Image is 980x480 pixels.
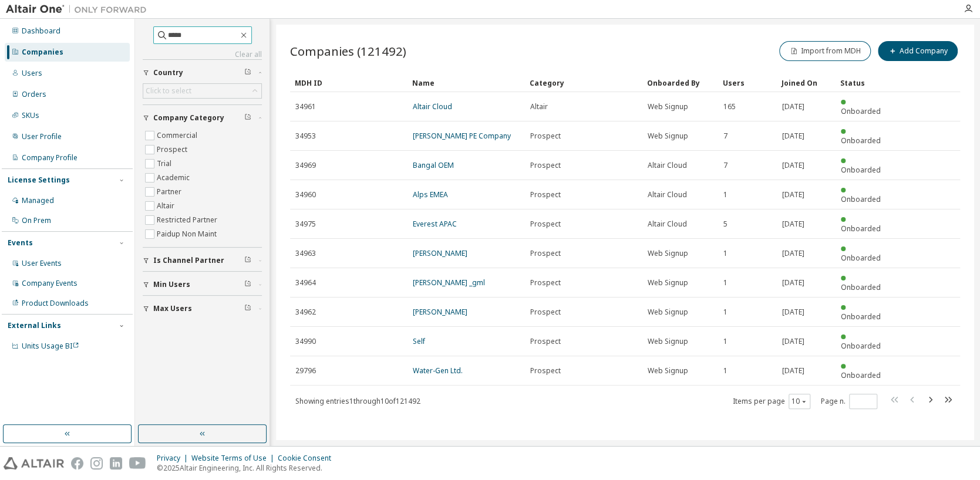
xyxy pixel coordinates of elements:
div: Category [530,73,638,92]
div: External Links [8,321,61,330]
span: 1 [723,278,728,288]
span: Prospect [530,131,561,141]
span: [DATE] [782,131,804,141]
span: Web Signup [648,337,688,346]
button: Max Users [143,296,262,322]
div: Users [723,73,772,92]
span: 5 [723,219,728,229]
span: Web Signup [648,278,688,288]
div: Onboarded By [647,73,713,92]
span: Page n. [821,394,877,409]
span: [DATE] [782,366,804,376]
button: Min Users [143,272,262,298]
span: 1 [723,366,728,376]
span: 34990 [295,337,316,346]
span: Onboarded [841,106,881,116]
a: Everest APAC [413,219,457,229]
button: Is Channel Partner [143,248,262,273]
div: Cookie Consent [278,454,338,463]
span: Altair Cloud [648,219,687,229]
span: [DATE] [782,102,804,111]
span: Country [153,68,183,77]
span: Onboarded [841,224,881,234]
span: Max Users [153,304,192,313]
img: youtube.svg [129,457,146,469]
span: Is Channel Partner [153,256,224,265]
span: Showing entries 1 through 10 of 121492 [295,396,420,406]
span: Web Signup [648,131,688,141]
label: Commercial [157,129,200,143]
span: Web Signup [648,249,688,258]
span: Prospect [530,366,561,376]
button: Country [143,60,262,86]
span: 34963 [295,249,316,258]
a: Water-Gen Ltd. [413,366,463,376]
span: Onboarded [841,341,881,351]
img: instagram.svg [90,457,103,469]
span: Onboarded [841,253,881,263]
span: [DATE] [782,161,804,170]
span: [DATE] [782,278,804,288]
button: Import from MDH [779,41,871,61]
div: MDH ID [295,73,403,92]
a: [PERSON_NAME] [413,307,467,317]
a: Alps EMEA [413,190,448,200]
span: 1 [723,337,728,346]
span: 1 [723,249,728,258]
span: [DATE] [782,190,804,200]
span: Web Signup [648,366,688,376]
span: Clear filter [244,68,251,77]
span: Clear filter [244,256,251,265]
label: Altair [157,199,177,213]
label: Paidup Non Maint [157,227,219,241]
div: User Events [22,259,62,268]
div: Joined On [782,73,831,92]
div: Privacy [157,454,191,463]
span: Onboarded [841,165,881,175]
span: Company Category [153,113,224,123]
div: Company Events [22,279,78,288]
span: Web Signup [648,102,688,111]
span: Onboarded [841,282,881,292]
span: Prospect [530,161,561,170]
img: altair_logo.svg [4,457,64,469]
div: Name [412,73,520,92]
div: Click to select [143,84,261,98]
label: Partner [157,185,184,199]
span: Clear filter [244,113,251,123]
span: 34960 [295,190,316,200]
span: Prospect [530,337,561,346]
span: [DATE] [782,249,804,258]
span: 1 [723,307,728,317]
a: Clear all [143,50,262,59]
img: linkedin.svg [110,457,122,469]
div: User Profile [22,132,62,141]
div: SKUs [22,111,39,120]
img: facebook.svg [71,457,83,469]
span: 34953 [295,131,316,141]
span: Prospect [530,219,561,229]
span: [DATE] [782,337,804,346]
div: License Settings [8,175,70,185]
div: Product Downloads [22,299,89,308]
a: [PERSON_NAME] _gml [413,278,485,288]
span: [DATE] [782,219,804,229]
p: © 2025 Altair Engineering, Inc. All Rights Reserved. [157,463,338,473]
span: Altair Cloud [648,190,687,200]
span: Companies (121492) [290,43,406,59]
div: Orders [22,90,46,99]
span: Onboarded [841,194,881,204]
label: Restricted Partner [157,213,220,227]
span: Items per page [733,394,810,409]
label: Trial [157,157,174,171]
div: Status [840,73,890,92]
span: Prospect [530,278,561,288]
span: Onboarded [841,136,881,146]
div: Dashboard [22,26,60,36]
span: 34975 [295,219,316,229]
label: Academic [157,171,192,185]
span: 34962 [295,307,316,317]
div: Company Profile [22,153,78,163]
div: Events [8,238,33,248]
a: Bangal OEM [413,160,454,170]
